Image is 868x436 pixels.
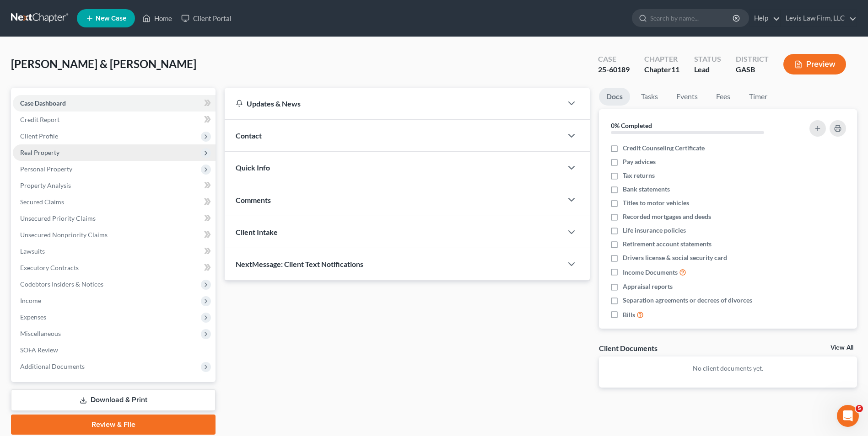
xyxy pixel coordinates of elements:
[13,210,216,227] a: Unsecured Priority Claims
[20,346,58,354] span: SOFA Review
[599,343,658,353] div: Client Documents
[13,243,216,260] a: Lawsuits
[623,171,655,180] span: Tax returns
[20,132,58,140] span: Client Profile
[623,268,678,277] span: Income Documents
[742,88,775,106] a: Timer
[96,15,126,22] span: New Case
[11,57,196,70] span: [PERSON_NAME] & [PERSON_NAME]
[236,196,271,204] span: Comments
[623,212,711,221] span: Recorded mortgages and deeds
[623,296,752,305] span: Separation agreements or decrees of divorces
[694,64,721,75] div: Lead
[623,226,686,235] span: Life insurance policies
[236,228,278,236] span: Client Intake
[236,99,551,108] div: Updates & News
[623,157,656,166] span: Pay advices
[599,88,630,106] a: Docs
[606,364,850,373] p: No client documents yet.
[11,415,216,435] a: Review & File
[783,54,846,74] button: Preview
[20,264,79,271] span: Executory Contracts
[644,64,679,75] div: Chapter
[623,282,673,291] span: Appraisal reports
[13,342,216,358] a: SOFA Review
[650,10,734,27] input: Search by name...
[20,214,96,222] span: Unsecured Priority Claims
[11,389,216,411] a: Download & Print
[781,10,857,27] a: Levis Law Firm, LLC
[598,64,630,75] div: 25-60189
[20,313,46,321] span: Expenses
[623,198,689,207] span: Titles to motor vehicles
[138,10,177,27] a: Home
[177,10,236,27] a: Client Portal
[20,116,59,123] span: Credit Report
[20,181,71,189] span: Property Analysis
[236,163,270,172] span: Quick Info
[20,165,72,173] span: Personal Property
[736,64,769,75] div: GASB
[694,54,721,64] div: Status
[20,280,103,288] span: Codebtors Insiders & Notices
[644,54,679,64] div: Chapter
[20,362,85,370] span: Additional Documents
[837,405,859,427] iframe: Intercom live chat
[13,194,216,210] a: Secured Claims
[634,88,665,106] a: Tasks
[669,88,705,106] a: Events
[598,54,630,64] div: Case
[20,297,41,304] span: Income
[13,112,216,128] a: Credit Report
[623,310,635,319] span: Bills
[13,227,216,243] a: Unsecured Nonpriority Claims
[856,405,863,412] span: 5
[623,144,705,153] span: Credit Counseling Certificate
[830,345,853,351] a: View All
[20,330,61,337] span: Miscellaneous
[623,185,670,194] span: Bank statements
[236,131,262,140] span: Contact
[236,260,363,268] span: NextMessage: Client Text Notifications
[611,122,652,129] strong: 0% Completed
[20,231,108,239] span: Unsecured Nonpriority Claims
[623,239,712,249] span: Retirement account statements
[20,99,66,107] span: Case Dashboard
[13,177,216,194] a: Property Analysis
[20,198,64,206] span: Secured Claims
[20,247,45,255] span: Lawsuits
[749,10,780,27] a: Help
[13,95,216,112] a: Case Dashboard
[736,54,769,64] div: District
[671,65,679,74] span: 11
[709,88,738,106] a: Fees
[623,253,727,262] span: Drivers license & social security card
[20,149,59,156] span: Real Property
[13,260,216,276] a: Executory Contracts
